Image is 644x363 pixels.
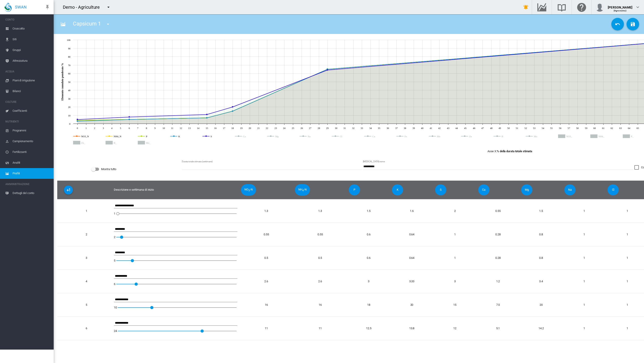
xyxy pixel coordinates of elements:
button: icon-menu-down [104,3,113,12]
md-slider-container: 2 [114,232,237,243]
tspan: 54 [542,127,544,129]
td: 1 [563,199,606,223]
div: Mostra tutto [101,166,116,172]
tspan: 32 [352,127,355,129]
b: % della durata totale stimata [497,150,532,153]
circle: K 6 5 [129,119,130,120]
tspan: 50 [507,127,510,129]
span: SWAN [15,4,27,10]
circle: P 0 4 [77,120,78,121]
g: NO3_N [73,134,102,139]
td: 1 [563,293,606,317]
tspan: 28 [318,127,320,129]
td: 4 [57,270,112,293]
tspan: 23 [275,127,277,129]
circle: K 0 3 [77,120,78,122]
tspan: 4 [111,127,112,129]
tspan: 27 [309,127,311,129]
span: Potassio [392,184,403,195]
tspan: 26 [301,127,303,129]
g: B_ [106,141,135,145]
td: 3 [347,270,390,293]
span: AMMINISTRAZIONE [5,181,50,188]
md-slider-container: 24 [114,326,237,336]
md-slider-container: 10 [114,302,237,313]
tspan: 13 [188,127,191,129]
span: Coefficienti [13,106,50,116]
tspan: 24 [283,127,286,129]
md-icon: icon-chevron-down [635,4,640,10]
span: Fosforo [349,184,360,195]
tspan: 47 [481,127,484,129]
g: NH4_N [106,134,135,139]
td: 12 [433,317,477,340]
td: 1.5 [519,199,563,223]
md-icon: icon-plus-one [66,187,71,193]
td: 0.55 [477,199,520,223]
tspan: 51 [516,127,518,129]
tspan: 49 [499,127,501,129]
span: Programmi [13,125,50,136]
td: 1 [433,223,477,246]
tspan: Elemento cumulato ponderato % [61,63,64,100]
td: 0.28 [477,246,520,270]
tspan: 34 [369,127,372,129]
tspan: 0 [77,127,78,129]
tspan: 70 [68,64,70,67]
tspan: 16 [214,127,217,129]
span: Magnesio [521,184,532,195]
sub: 3 [248,189,250,192]
span: Sodio [564,184,576,195]
g: Mo_ [138,141,167,145]
td: 0.64 [390,246,433,270]
td: 11 [293,317,347,340]
td: 1 [563,246,606,270]
td: 0.55 [293,223,347,246]
div: [PERSON_NAME] [608,3,632,8]
tspan: 48 [490,127,493,129]
tspan: 30 [335,127,337,129]
div: Demo - Agriculture [63,4,104,10]
td: 0.5 [239,246,293,270]
td: 12.5 [347,317,390,340]
span: Cruscotto [13,23,50,34]
button: Salva le modifiche [627,18,639,30]
tspan: 7 [137,127,138,129]
tspan: 31 [343,127,346,129]
span: Bilanci [13,86,50,97]
td: 0.28 [477,223,520,246]
tspan: 29 [326,127,329,129]
tspan: 30 [68,97,70,100]
md-icon: Ricerca nella base di conoscenze [556,4,567,10]
span: Capsicum 1 [73,21,101,27]
g: Cl [333,134,362,139]
tspan: 90 [68,47,70,50]
td: 2 [433,199,477,223]
td: 2.6 [293,270,347,293]
td: 1 [563,317,606,340]
tspan: 1 [85,127,87,129]
md-icon: icon-menu-down [106,4,111,10]
md-switch: Mostra tutto [91,166,181,173]
tspan: 35 [378,127,380,129]
tspan: 10 [68,114,70,117]
tspan: 60 [68,72,70,75]
td: 20 [390,293,433,317]
td: 20 [519,293,563,317]
td: 0.55 [239,223,293,246]
circle: S 18 20 [232,106,233,108]
tspan: 39 [413,127,415,129]
span: ACQUA [5,68,50,75]
g: NH4_ [594,134,623,139]
span: Attrezzatura [13,55,50,66]
span: Calcio [478,184,489,195]
tspan: 36 [387,127,389,129]
td: Descrizione e settimana di inizio [112,181,239,199]
tspan: 53 [533,127,536,129]
td: 0.5 [293,246,347,270]
span: Fertilizzanti [13,147,50,157]
tspan: 33 [361,127,363,129]
td: 13.8 [390,317,433,340]
circle: S 15 11 [206,114,208,115]
td: 1 [563,270,606,293]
